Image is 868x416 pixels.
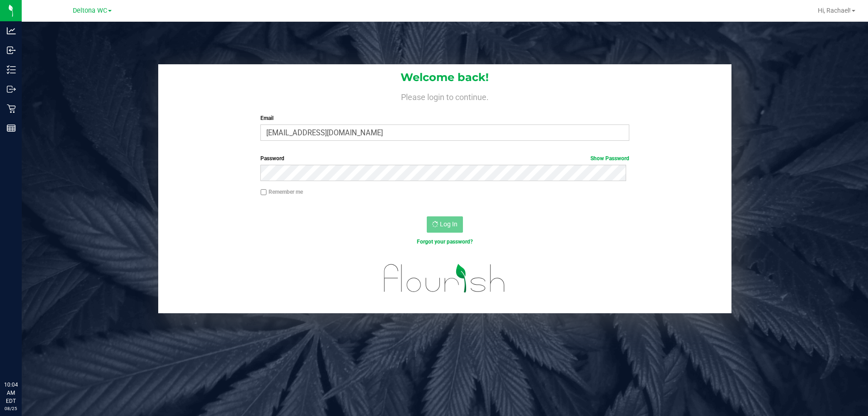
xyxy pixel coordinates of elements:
[373,255,516,301] img: flourish_logo.svg
[7,46,16,55] inline-svg: Inbound
[260,114,629,122] label: Email
[818,7,851,14] span: Hi, Rachael!
[73,7,107,14] span: Deltona WC
[7,104,16,113] inline-svg: Retail
[4,405,18,412] p: 08/25
[260,189,267,196] input: Remember me
[7,26,16,35] inline-svg: Analytics
[417,239,473,245] a: Forgot your password?
[440,220,458,228] span: Log In
[590,155,629,162] a: Show Password
[158,91,731,101] h4: Please login to continue.
[260,188,303,196] label: Remember me
[7,65,16,74] inline-svg: Inventory
[158,72,731,83] h1: Welcome back!
[260,155,284,162] span: Password
[4,381,18,405] p: 10:04 AM EDT
[7,85,16,94] inline-svg: Outbound
[427,216,463,233] button: Log In
[7,124,16,133] inline-svg: Reports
